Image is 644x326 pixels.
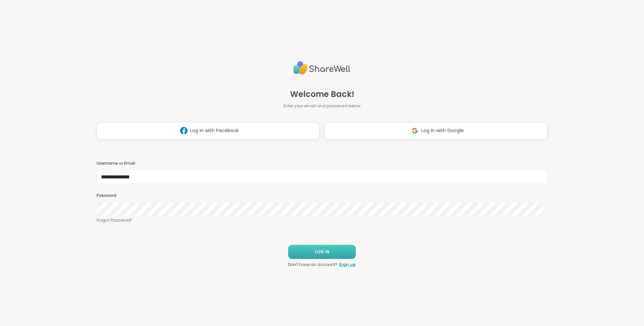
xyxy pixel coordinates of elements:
[293,58,351,77] img: ShareWell Logo
[339,262,356,268] a: Sign up
[421,127,464,134] span: Log in with Google
[288,262,337,268] span: Don't have an account?
[97,217,547,223] a: Forgot Password?
[97,122,319,139] button: Log in with Facebook
[290,88,354,100] span: Welcome Back!
[288,245,356,259] button: LOG IN
[97,193,547,199] h3: Password
[409,124,421,137] img: ShareWell Logomark
[283,103,361,109] span: Enter your email and password below
[177,124,190,137] img: ShareWell Logomark
[315,249,329,255] span: LOG IN
[325,122,547,139] button: Log in with Google
[97,161,547,166] h3: Username or Email
[190,127,239,134] span: Log in with Facebook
